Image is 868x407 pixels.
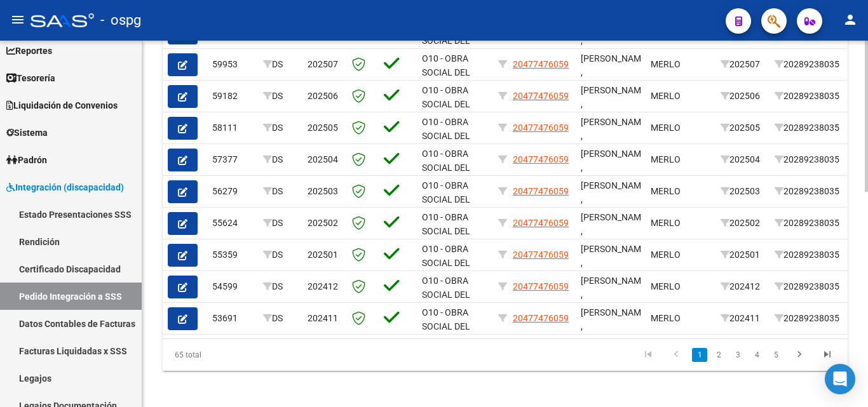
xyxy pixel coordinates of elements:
[768,348,783,362] a: 5
[775,184,847,199] div: 20289238035
[651,313,681,323] span: MERLO
[651,91,681,101] span: MERLO
[6,126,48,140] span: Sistema
[843,12,858,27] mat-icon: person
[422,180,470,234] span: O10 - OBRA SOCIAL DEL PERSONAL GRAFICO
[212,152,253,167] div: 57377
[721,311,764,326] div: 202411
[308,186,338,196] span: 202503
[263,216,297,230] div: DS
[6,44,52,58] span: Reportes
[825,364,855,394] div: Open Intercom Messenger
[6,180,124,194] span: Integración (discapacidad)
[692,348,707,362] a: 1
[422,149,470,202] span: O10 - OBRA SOCIAL DEL PERSONAL GRAFICO
[721,152,764,167] div: 202504
[651,250,681,260] span: MERLO
[766,344,785,366] li: page 5
[581,307,649,332] span: [PERSON_NAME] ,
[263,89,297,103] div: DS
[664,348,688,362] a: go to previous page
[775,57,847,72] div: 20289238035
[513,59,569,69] span: 20477476059
[709,344,728,366] li: page 2
[721,184,764,199] div: 202503
[513,281,569,291] span: 20477476059
[730,348,745,362] a: 3
[721,216,764,230] div: 202502
[721,279,764,294] div: 202412
[422,117,470,170] span: O10 - OBRA SOCIAL DEL PERSONAL GRAFICO
[513,123,569,133] span: 20477476059
[651,218,681,228] span: MERLO
[513,91,569,101] span: 20477476059
[212,184,253,199] div: 56279
[308,91,338,101] span: 202506
[6,153,47,167] span: Padrón
[422,85,470,138] span: O10 - OBRA SOCIAL DEL PERSONAL GRAFICO
[513,186,569,196] span: 20477476059
[513,313,569,323] span: 20477476059
[212,279,253,294] div: 54599
[513,250,569,260] span: 20477476059
[263,184,297,199] div: DS
[308,281,338,291] span: 202412
[263,57,297,72] div: DS
[163,339,297,371] div: 65 total
[100,6,141,34] span: - ospg
[308,250,338,260] span: 202501
[775,248,847,262] div: 20289238035
[775,89,847,103] div: 20289238035
[212,57,253,72] div: 59953
[513,154,569,164] span: 20477476059
[721,89,764,103] div: 202506
[263,121,297,135] div: DS
[581,212,649,237] span: [PERSON_NAME] ,
[422,53,470,107] span: O10 - OBRA SOCIAL DEL PERSONAL GRAFICO
[212,248,253,262] div: 55359
[513,218,569,228] span: 20477476059
[212,89,253,103] div: 59182
[651,186,681,196] span: MERLO
[651,281,681,291] span: MERLO
[775,216,847,230] div: 20289238035
[775,311,847,326] div: 20289238035
[308,218,338,228] span: 202502
[308,59,338,69] span: 202507
[422,307,470,361] span: O10 - OBRA SOCIAL DEL PERSONAL GRAFICO
[263,311,297,326] div: DS
[651,154,681,164] span: MERLO
[581,149,649,173] span: [PERSON_NAME] ,
[422,244,470,297] span: O10 - OBRA SOCIAL DEL PERSONAL GRAFICO
[690,344,709,366] li: page 1
[6,98,118,112] span: Liquidación de Convenios
[775,121,847,135] div: 20289238035
[711,348,726,362] a: 2
[263,152,297,167] div: DS
[212,121,253,135] div: 58111
[581,85,649,110] span: [PERSON_NAME] ,
[651,123,681,133] span: MERLO
[6,71,55,85] span: Tesorería
[581,53,649,78] span: [PERSON_NAME] ,
[308,154,338,164] span: 202504
[775,152,847,167] div: 20289238035
[581,276,649,300] span: [PERSON_NAME] ,
[308,123,338,133] span: 202505
[747,344,766,366] li: page 4
[308,313,338,323] span: 202411
[263,279,297,294] div: DS
[651,59,681,69] span: MERLO
[10,12,25,27] mat-icon: menu
[775,279,847,294] div: 20289238035
[212,311,253,326] div: 53691
[721,121,764,135] div: 202505
[263,248,297,262] div: DS
[581,244,649,269] span: [PERSON_NAME] ,
[581,180,649,205] span: [PERSON_NAME] ,
[815,348,839,362] a: go to last page
[749,348,764,362] a: 4
[787,348,811,362] a: go to next page
[636,348,660,362] a: go to first page
[728,344,747,366] li: page 3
